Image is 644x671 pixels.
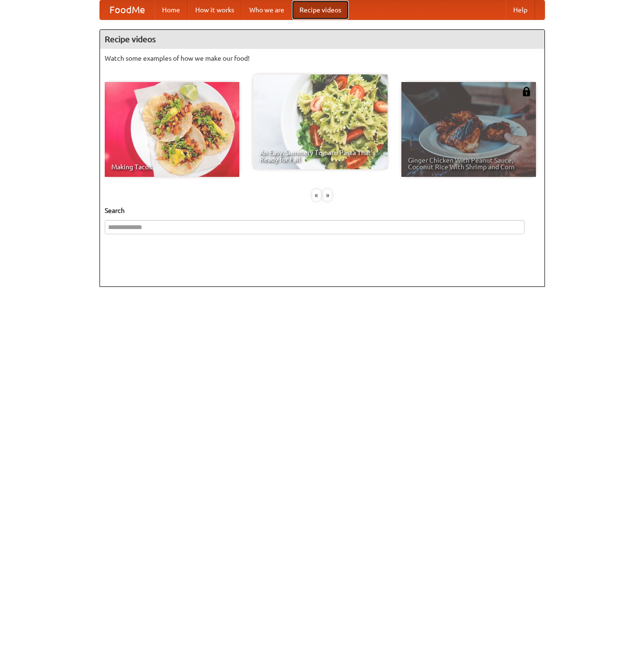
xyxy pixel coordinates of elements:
span: Making Tacos [111,164,233,170]
a: FoodMe [100,0,154,19]
span: An Easy, Summery Tomato Pasta That's Ready for Fall [260,149,381,163]
p: Watch some examples of how we make our food! [105,54,540,63]
a: Help [506,0,535,19]
h5: Search [105,206,540,215]
a: Making Tacos [105,82,239,177]
div: » [323,189,332,201]
a: Home [154,0,188,19]
a: Recipe videos [292,0,349,19]
a: Who we are [242,0,292,19]
div: « [312,189,321,201]
img: 483408.png [522,87,531,96]
h4: Recipe videos [100,30,544,49]
a: How it works [188,0,242,19]
a: An Easy, Summery Tomato Pasta That's Ready for Fall [253,74,388,169]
